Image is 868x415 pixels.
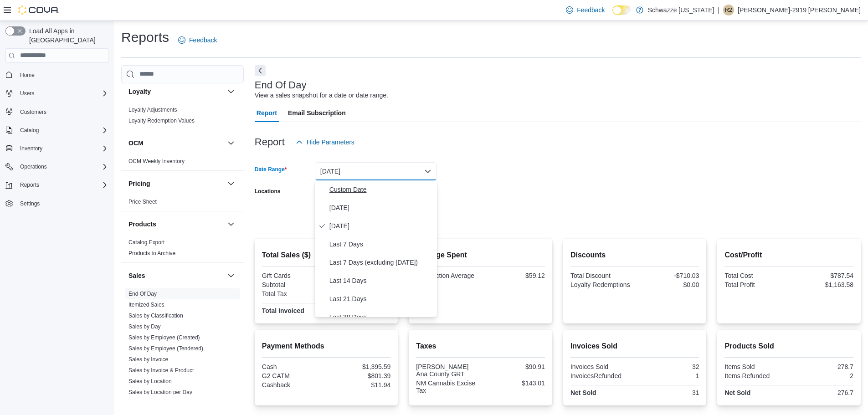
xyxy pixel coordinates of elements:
[255,91,388,100] div: View a sales snapshot for a date or date range.
[255,166,287,173] label: Date Range
[128,239,164,246] span: Catalog Export
[128,367,194,374] a: Sales by Invoice & Product
[262,381,324,389] div: Cashback
[128,138,224,148] button: OCM
[128,106,177,113] span: Loyalty Adjustments
[328,372,390,379] div: $801.39
[20,145,42,152] span: Inventory
[718,5,719,15] p: |
[128,313,183,319] a: Sales by Classification
[570,363,633,370] div: Invoices Sold
[128,345,203,352] span: Sales by Employee (Tendered)
[121,104,244,130] div: Loyalty
[257,104,277,122] span: Report
[791,389,853,396] div: 276.7
[175,31,221,49] a: Feedback
[16,161,51,172] button: Operations
[226,138,236,149] button: OCM
[2,160,112,173] button: Operations
[262,250,391,261] h2: Total Sales ($)
[16,198,108,209] span: Settings
[121,156,244,170] div: OCM
[791,372,853,379] div: 2
[226,270,236,281] button: Sales
[128,345,203,352] a: Sales by Employee (Tendered)
[2,197,112,210] button: Settings
[307,138,354,147] span: Hide Parameters
[570,389,596,396] strong: Net Sold
[416,379,478,394] div: NM Cannabis Excise Tax
[570,250,699,261] h2: Discounts
[16,198,43,209] a: Settings
[16,88,38,99] button: Users
[2,87,112,100] button: Users
[416,341,545,352] h2: Taxes
[16,143,108,154] span: Inventory
[20,90,34,97] span: Users
[262,372,324,379] div: G2 CATM
[128,378,172,384] a: Sales by Location
[724,389,750,396] strong: Net Sold
[416,363,478,378] div: [PERSON_NAME] Ana County GRT
[648,5,714,15] p: Schwazze [US_STATE]
[128,389,192,395] a: Sales by Location per Day
[20,72,35,79] span: Home
[16,125,42,136] button: Catalog
[738,5,861,15] p: [PERSON_NAME]-2919 [PERSON_NAME]
[2,105,112,118] button: Customers
[724,281,787,288] div: Total Profit
[637,281,699,288] div: $0.00
[791,272,853,279] div: $787.54
[226,86,236,97] button: Loyalty
[20,108,46,116] span: Customers
[16,107,50,118] a: Customers
[20,181,39,189] span: Reports
[483,272,545,279] div: $59.12
[128,334,200,341] a: Sales by Employee (Created)
[329,293,433,304] span: Last 21 Days
[128,356,168,363] a: Sales by Invoice
[637,389,699,396] div: 31
[128,118,195,124] a: Loyalty Redemption Values
[121,28,169,46] h1: Reports
[329,220,433,231] span: [DATE]
[416,250,545,261] h2: Average Spent
[226,219,236,230] button: Products
[128,179,150,188] h3: Pricing
[562,1,608,19] a: Feedback
[128,367,194,374] span: Sales by Invoice & Product
[128,107,177,113] a: Loyalty Adjustments
[724,363,787,370] div: Items Sold
[128,179,224,188] button: Pricing
[128,323,161,330] a: Sales by Day
[2,179,112,191] button: Reports
[723,5,734,15] div: Ryan-2919 Stoops
[315,180,437,317] div: Select listbox
[570,372,633,379] div: InvoicesRefunded
[128,291,157,297] a: End Of Day
[128,250,175,256] a: Products to Archive
[128,138,144,148] h3: OCM
[288,104,346,122] span: Email Subscription
[570,281,633,288] div: Loyalty Redemptions
[255,137,285,148] h3: Report
[255,65,266,76] button: Next
[20,127,39,134] span: Catalog
[292,133,358,151] button: Hide Parameters
[329,202,433,213] span: [DATE]
[128,158,185,165] span: OCM Weekly Inventory
[483,379,545,387] div: $143.01
[128,312,183,319] span: Sales by Classification
[16,88,108,99] span: Users
[128,271,145,280] h3: Sales
[5,65,108,234] nav: Complex example
[612,5,632,15] input: Dark Mode
[20,163,47,170] span: Operations
[128,87,224,96] button: Loyalty
[262,290,324,297] div: Total Tax
[416,272,478,279] div: Transaction Average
